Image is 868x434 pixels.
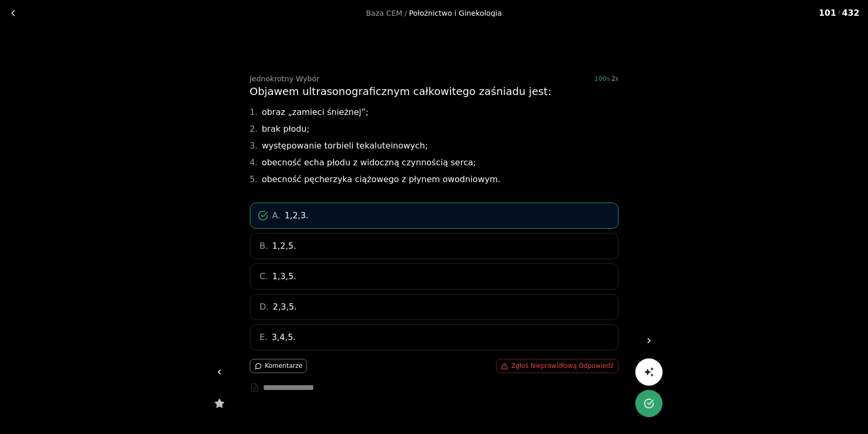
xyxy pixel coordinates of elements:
[611,75,618,82] div: 2
[250,123,258,135] div: 2.
[250,294,619,320] div: D.2,3,5.
[272,270,296,283] span: 1,3,5.
[250,85,619,98] div: Objawem ultrasonograficznym całkowitego zaśniadu jest:
[595,75,611,82] span: 100
[250,156,258,169] div: 4.
[250,106,258,119] div: 1.
[250,203,619,229] div: A.1,2,3.
[250,263,619,290] div: C.1,3,5.
[250,106,619,119] div: obraz „zamieci śnieżnej”;
[250,140,258,152] div: 3.
[496,359,618,373] button: Zgłoś Nieprawidłową Odpowiedź
[284,209,309,222] span: 1,2,3.
[250,156,619,169] div: obecność echa płodu z widoczną czynnością serca;
[250,233,619,259] div: B.1,2,5.
[250,75,320,82] div: Jednokrotny Wybór
[409,9,502,17] div: Położnictwo i Ginekologia
[819,7,864,19] div: 101 432
[260,331,268,344] span: E.
[839,7,840,19] span: /
[250,359,307,373] button: Komentarze
[260,270,268,283] span: C.
[404,9,407,17] span: /
[272,331,296,344] span: 3,4,5.
[595,75,619,82] div: 100%
[260,240,268,252] span: B.
[250,173,619,186] div: obecność pęcherzyka ciążowego z płynem owodniowym.
[250,173,258,186] div: 5.
[250,324,619,351] div: E.3,4,5.
[272,240,296,252] span: 1,2,5.
[273,301,297,313] span: 2,3,5.
[272,209,281,222] span: A.
[260,301,269,313] span: D.
[250,140,619,152] div: występowanie torbieli tekaluteinowych;
[366,9,402,17] a: Baza CEM
[250,123,619,135] div: brak płodu;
